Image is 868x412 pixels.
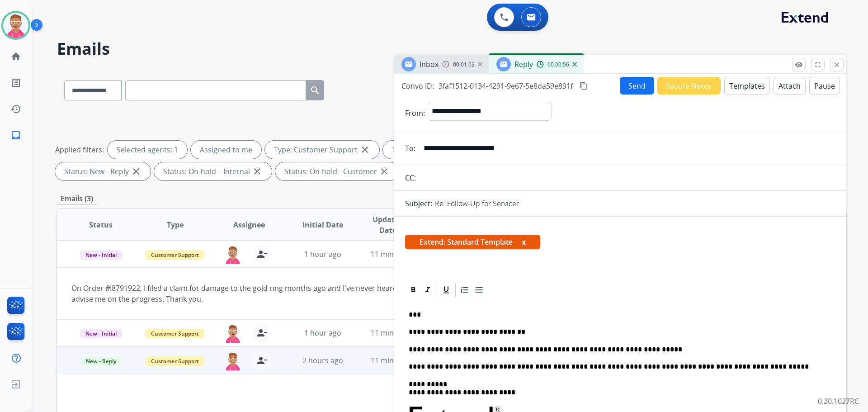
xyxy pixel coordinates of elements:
[55,144,104,155] p: Applied filters:
[405,198,432,209] p: Subject:
[252,166,263,177] mat-icon: close
[814,61,822,69] mat-icon: fullscreen
[405,172,416,183] p: CC:
[89,219,113,230] span: Status
[265,141,379,159] div: Type: Customer Support
[405,235,540,249] span: Extend: Standard Template
[256,327,267,338] mat-icon: person_remove
[131,166,142,177] mat-icon: close
[304,328,341,338] span: 1 hour ago
[795,61,803,69] mat-icon: remove_red_eye
[80,356,122,366] span: New - Reply
[302,355,343,365] span: 2 hours ago
[368,214,409,236] span: Updated Date
[256,355,267,366] mat-icon: person_remove
[57,40,846,58] h2: Emails
[154,162,272,180] div: Status: On-hold – Internal
[275,162,399,180] div: Status: On-hold - Customer
[439,81,573,91] span: 3faf1512-0134-4291-9e67-5e8da59e891f
[774,77,806,95] button: Attach
[146,329,204,338] span: Customer Support
[401,81,434,91] p: Convo ID:
[191,141,261,159] div: Assigned to me
[233,219,265,230] span: Assignee
[547,61,569,68] span: 00:00:56
[724,77,770,95] button: Templates
[55,162,151,180] div: Status: New - Reply
[371,328,423,338] span: 11 minutes ago
[405,108,425,118] p: From:
[80,250,122,260] span: New - Initial
[406,283,420,297] div: Bold
[359,144,370,155] mat-icon: close
[302,219,343,230] span: Initial Date
[224,351,242,370] img: agent-avatar
[458,283,472,297] div: Ordered List
[310,85,321,96] mat-icon: search
[3,13,28,38] img: avatar
[371,249,423,259] span: 11 minutes ago
[818,396,859,407] p: 0.20.1027RC
[10,77,21,88] mat-icon: list_alt
[435,198,519,209] p: Re: Follow-Up for Servicer
[57,193,97,204] p: Emails (3)
[809,77,840,95] button: Pause
[224,324,242,343] img: agent-avatar
[472,283,486,297] div: Bullet List
[146,356,204,366] span: Customer Support
[80,329,122,338] span: New - Initial
[833,61,841,69] mat-icon: close
[522,237,526,247] button: x
[71,283,684,304] div: On Order #I8791922, I filed a claim for damage to the gold ring months ago and I've never heard a...
[657,77,721,95] button: Secure Notes
[453,61,475,68] span: 00:01:02
[405,143,415,154] p: To:
[421,283,434,297] div: Italic
[420,59,439,69] span: Inbox
[379,166,390,177] mat-icon: close
[514,59,533,69] span: Reply
[580,82,588,90] mat-icon: content_copy
[167,219,184,230] span: Type
[383,141,501,159] div: Type: Shipping Protection
[224,245,242,264] img: agent-avatar
[620,77,654,95] button: Send
[146,250,204,260] span: Customer Support
[10,130,21,141] mat-icon: inbox
[371,355,423,365] span: 11 minutes ago
[439,283,453,297] div: Underline
[108,141,187,159] div: Selected agents: 1
[10,51,21,62] mat-icon: home
[256,249,267,260] mat-icon: person_remove
[304,249,341,259] span: 1 hour ago
[10,104,21,114] mat-icon: history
